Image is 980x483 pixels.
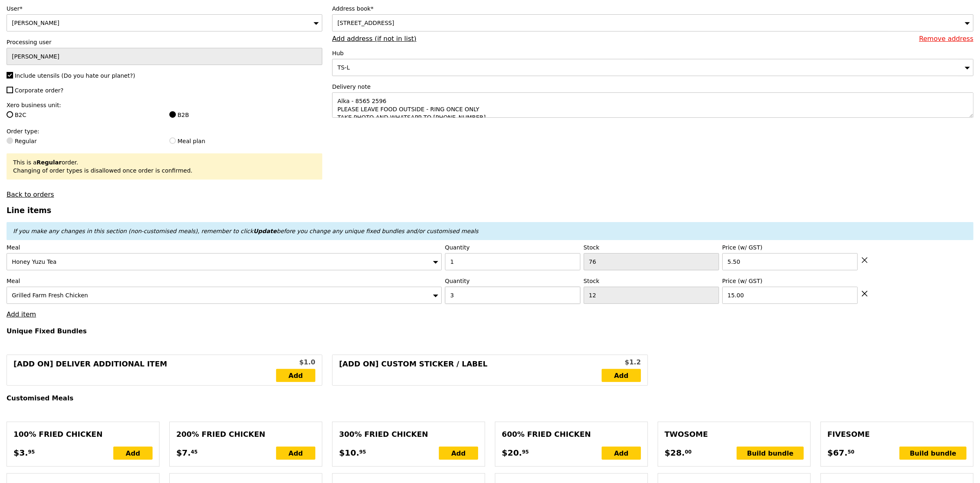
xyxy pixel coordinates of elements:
[522,449,529,455] span: 95
[502,429,641,440] div: 600% Fried Chicken
[665,447,685,459] span: $28.
[7,206,973,215] h3: Line items
[332,83,973,91] label: Delivery note
[584,243,719,252] label: Stock
[919,35,973,43] a: Remove address
[276,447,315,460] div: Add
[332,49,973,57] label: Hub
[722,277,858,285] label: Price (w/ GST)
[7,191,54,198] a: Back to orders
[827,447,847,459] span: $67.
[13,158,316,175] div: This is a order. Changing of order types is disallowed once order is confirmed.
[7,38,322,46] label: Processing user
[113,447,153,460] div: Add
[7,87,13,93] input: Corporate order?
[7,394,973,402] h4: Customised Meals
[7,277,442,285] label: Meal
[176,429,315,440] div: 200% Fried Chicken
[15,72,135,79] span: Include utensils (Do you hate our planet?)
[439,447,478,460] div: Add
[602,357,641,367] div: $1.2
[827,429,967,440] div: Fivesome
[337,20,394,26] span: [STREET_ADDRESS]
[7,310,36,318] a: Add item
[191,449,198,455] span: 45
[12,20,59,26] span: [PERSON_NAME]
[339,447,359,459] span: $10.
[502,447,522,459] span: $20.
[12,258,56,265] span: Honey Yuzu Tea
[602,369,641,382] a: Add
[602,447,641,460] div: Add
[339,429,478,440] div: 300% Fried Chicken
[276,369,315,382] a: Add
[7,72,13,79] input: Include utensils (Do you hate our planet?)
[7,111,160,119] label: B2C
[176,447,191,459] span: $7.
[169,137,176,144] input: Meal plan
[12,292,88,299] span: Grilled Farm Fresh Chicken
[339,358,602,382] div: [Add on] Custom Sticker / Label
[7,327,973,335] h4: Unique Fixed Bundles
[332,35,416,43] a: Add address (if not in list)
[445,243,580,252] label: Quantity
[337,64,350,71] span: TS-L
[847,449,854,455] span: 50
[253,228,276,234] b: Update
[737,447,804,460] div: Build bundle
[169,111,322,119] label: B2B
[13,228,479,234] em: If you make any changes in this section (non-customised meals), remember to click before you chan...
[7,101,322,109] label: Xero business unit:
[7,111,13,118] input: B2C
[13,429,153,440] div: 100% Fried Chicken
[685,449,692,455] span: 00
[332,4,973,13] label: Address book*
[359,449,366,455] span: 95
[28,449,35,455] span: 95
[7,127,322,135] label: Order type:
[13,358,276,382] div: [Add on] Deliver Additional Item
[15,87,63,94] span: Corporate order?
[276,357,315,367] div: $1.0
[13,447,28,459] span: $3.
[7,243,442,252] label: Meal
[36,159,61,166] b: Regular
[7,137,160,145] label: Regular
[722,243,858,252] label: Price (w/ GST)
[169,111,176,118] input: B2B
[445,277,580,285] label: Quantity
[584,277,719,285] label: Stock
[665,429,804,440] div: Twosome
[169,137,322,145] label: Meal plan
[899,447,967,460] div: Build bundle
[7,4,322,13] label: User*
[7,137,13,144] input: Regular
